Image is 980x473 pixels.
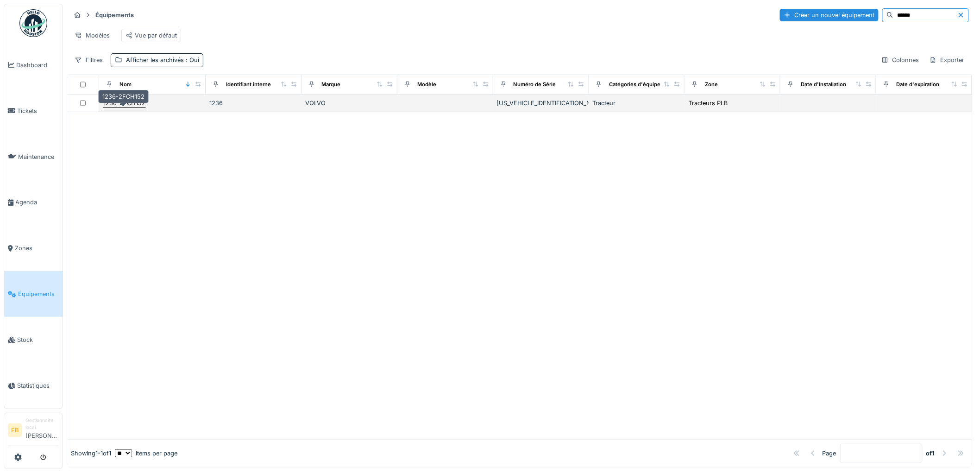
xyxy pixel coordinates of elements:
[877,53,923,67] div: Colonnes
[4,226,63,271] a: Zones
[209,99,298,107] div: 1236
[70,53,107,67] div: Filtres
[92,11,138,19] strong: Équipements
[305,99,394,107] div: VOLVO
[25,417,59,444] li: [PERSON_NAME]
[4,42,63,88] a: Dashboard
[609,81,673,88] div: Catégories d'équipement
[8,423,22,437] li: FB
[15,244,59,252] span: Zones
[70,29,114,42] div: Modèles
[592,99,681,107] div: Tracteur
[418,81,437,88] div: Modèle
[126,56,199,64] div: Afficher les archivés
[801,81,846,88] div: Date d'Installation
[126,31,177,40] div: Vue par défaut
[823,449,836,458] div: Page
[98,90,149,103] div: 1236-2FCH152
[322,81,341,88] div: Marque
[8,417,59,446] a: FB Gestionnaire local[PERSON_NAME]
[226,81,271,88] div: Identifiant interne
[18,152,59,161] span: Maintenance
[926,449,935,458] strong: of 1
[925,53,969,67] div: Exporter
[25,417,59,431] div: Gestionnaire local
[4,317,63,363] a: Stock
[497,99,585,107] div: [US_VEHICLE_IDENTIFICATION_NUMBER]
[19,9,47,37] img: Badge_color-CXgf-gQk.svg
[15,198,59,207] span: Agenda
[4,180,63,226] a: Agenda
[705,81,718,88] div: Zone
[4,88,63,134] a: Tickets
[780,9,879,21] div: Créer un nouvel équipement
[514,81,556,88] div: Numéro de Série
[119,81,132,88] div: Nom
[16,61,59,69] span: Dashboard
[115,449,177,458] div: items per page
[17,107,59,115] span: Tickets
[18,290,59,298] span: Équipements
[4,271,63,317] a: Équipements
[17,381,59,390] span: Statistiques
[4,134,63,180] a: Maintenance
[4,363,63,409] a: Statistiques
[184,57,199,63] span: : Oui
[17,335,59,344] span: Stock
[71,449,111,458] div: Showing 1 - 1 of 1
[689,99,728,107] div: Tracteurs PLB
[897,81,940,88] div: Date d'expiration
